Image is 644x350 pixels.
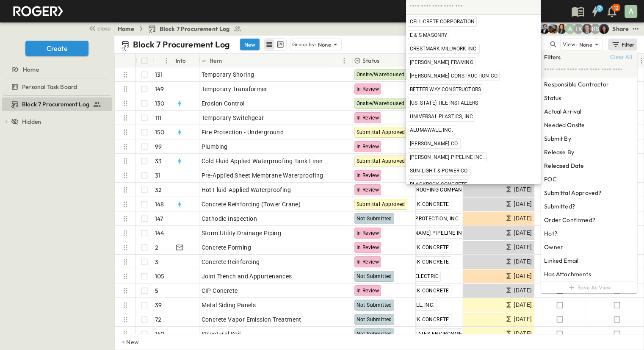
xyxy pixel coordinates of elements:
span: [PERSON_NAME] CONSTRUCTION CO [410,72,498,79]
p: 131 [155,70,163,79]
p: 12 [614,5,618,11]
h6: Submittal Approved? [544,189,601,197]
span: BLACKROCK CONCRETE [410,181,467,188]
div: Teddy Khuong (tkhuong@guzmangc.com) [573,24,583,34]
div: [US_STATE] TILE INSTALLERS [408,98,539,108]
span: [DATE] [514,242,532,252]
span: [DATE] [514,329,532,339]
span: Hot Fluid-Applied Waterproofing [202,186,291,194]
p: Group by: [292,40,316,49]
span: Concrete Vapor Emission Treatment [202,315,301,324]
span: In Review [357,244,379,250]
img: Rachel Villicana (rvillicana@cahill-sf.com) [548,24,558,34]
button: Sort [156,56,166,65]
span: [DATE] [514,257,532,267]
span: PACIFIC STATES ENVIRONMENTAL [390,331,475,337]
button: kanban view [275,39,285,50]
button: Filter [608,39,637,50]
span: [DATE] [514,228,532,238]
button: Sort [224,56,233,65]
div: [PERSON_NAME] CONSTRUCTION CO [408,71,539,81]
div: Personal Task Boardtest [2,80,112,94]
img: Jared Salin (jsalin@cahill-sf.com) [582,24,592,34]
button: Menu [339,56,349,66]
p: 72 [155,315,161,324]
h6: Actual Arrival [544,107,581,116]
a: Home [2,64,111,75]
span: In Review [357,115,379,121]
div: Anna Gomez (agomez@guzmangc.com) [565,24,575,34]
span: Not Submitted [357,216,392,222]
span: UNIVERSAL PLASTICS, INC [410,113,473,120]
button: close [85,22,112,34]
button: 7 [586,4,603,19]
span: [DATE] [514,271,532,281]
span: Submittal Approved [357,158,405,164]
span: Pre-Applied Sheet Membrane Waterproofing [202,171,323,180]
h6: 7 [598,5,601,12]
a: Block 7 Procurement Log [2,98,111,110]
span: Not Submitted [357,331,392,337]
div: [PERSON_NAME] PIPELINE INC. [408,152,539,162]
span: Metal Siding Panels [202,301,256,309]
img: Kim Bowen (kbowen@cahill-sf.com) [556,24,567,34]
span: [DATE] [514,314,532,324]
span: CRESTMARK MILLWORK INC. [410,45,478,52]
span: CELL-CRETE CORPORATION [410,18,475,25]
button: Create [25,41,88,56]
p: 2 [155,243,158,252]
span: Plumbing [202,142,228,151]
span: In Review [357,230,379,236]
span: Cathodic Inspection [202,214,257,223]
span: BLACKROCK CONCRETE [390,317,449,322]
span: Not Submitted [357,317,392,322]
button: Menu [161,56,171,66]
span: [DATE] [514,214,532,223]
img: Olivia Khan (okhan@cahill-sf.com) [599,24,609,34]
div: CELL-CRETE CORPORATION [408,17,539,27]
span: close [97,24,111,33]
span: Submittal Approved [357,129,405,135]
h6: Release By [544,148,574,156]
h6: Submit By [544,134,571,143]
p: 111 [155,114,162,122]
span: [DATE] [514,199,532,209]
span: SUN LIGHT & POWER CO. [410,167,469,174]
span: BLACKROCK CONCRETE [390,288,449,294]
h6: Owner [544,243,563,251]
span: Personal Task Board [22,83,77,91]
h6: Filters [544,53,561,61]
p: 144 [155,229,164,237]
span: Block 7 Procurement Log [22,100,89,108]
p: 147 [155,214,163,223]
h6: Linked Email [544,256,578,265]
div: [PERSON_NAME] FRAMING [408,57,539,67]
span: BLACKROCK CONCRETE [390,201,449,207]
p: 5 [155,286,158,295]
span: [PERSON_NAME] FRAMING [410,59,473,66]
span: Concrete Reinforcing [202,258,260,266]
div: BETTER WAY CONSTRUCTORS [408,84,539,94]
span: Erosion Control [202,99,245,108]
span: Temporary Switchgear [202,114,264,122]
div: UNIVERSAL PLASTICS, INC [408,111,539,122]
span: Structural Soil [202,330,241,338]
p: 150 [155,128,165,136]
div: ALUMAWALL, INC. [408,125,539,135]
span: In Review [357,144,379,150]
div: BLACKROCK CONCRETE [408,179,539,189]
div: # [153,54,174,67]
p: 105 [155,272,165,281]
button: A [624,4,638,19]
p: 33 [155,157,162,165]
p: Status [362,56,379,65]
div: Info [176,49,186,72]
span: In Review [357,172,379,178]
span: Cold Fluid Applied Waterproofing Tank Liner [202,157,323,165]
div: Info [174,54,199,67]
span: Home [23,65,39,74]
span: RCM FIRE PROTECTION, INC. [390,216,460,222]
span: In Review [357,259,379,265]
h6: Submitted? [544,202,575,211]
p: 149 [155,85,164,93]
